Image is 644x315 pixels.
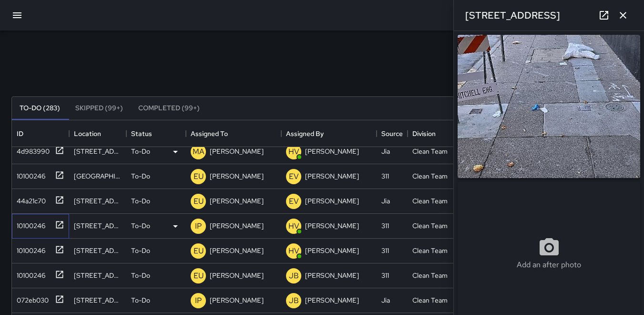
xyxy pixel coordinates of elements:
[412,295,448,305] div: Clean Team
[186,120,281,147] div: Assigned To
[131,97,207,120] button: Completed (99+)
[412,196,448,206] div: Clean Team
[381,295,390,305] div: Jia
[193,146,204,157] p: MA
[131,196,150,206] p: To-Do
[191,120,228,147] div: Assigned To
[305,295,359,305] p: [PERSON_NAME]
[381,221,389,231] div: 311
[210,295,264,305] p: [PERSON_NAME]
[131,295,150,305] p: To-Do
[13,217,45,231] div: 10100246
[412,246,448,255] div: Clean Team
[289,270,299,282] p: JB
[69,120,126,147] div: Location
[210,171,264,181] p: [PERSON_NAME]
[194,196,204,207] p: EU
[74,246,122,255] div: 981 Mission Street
[305,147,359,156] p: [PERSON_NAME]
[74,196,122,206] div: 1038 Mission Street
[289,196,299,207] p: EV
[381,147,390,156] div: Jia
[74,120,101,147] div: Location
[408,120,467,147] div: Division
[13,168,45,181] div: 10100246
[17,120,23,147] div: ID
[126,120,186,147] div: Status
[305,271,359,280] p: [PERSON_NAME]
[288,220,299,232] p: HV
[12,97,68,120] button: To-Do (283)
[412,221,448,231] div: Clean Team
[412,147,448,156] div: Clean Team
[74,271,122,280] div: 1198 Mission Street
[288,245,299,257] p: HV
[74,295,122,305] div: 224 6th Street
[210,221,264,231] p: [PERSON_NAME]
[412,120,436,147] div: Division
[381,246,389,255] div: 311
[194,171,204,182] p: EU
[305,196,359,206] p: [PERSON_NAME]
[381,196,390,206] div: Jia
[74,147,122,156] div: 184 6th Street
[195,220,202,232] p: IP
[305,221,359,231] p: [PERSON_NAME]
[381,120,403,147] div: Source
[305,171,359,181] p: [PERSON_NAME]
[210,246,264,255] p: [PERSON_NAME]
[13,292,49,305] div: 072eb030
[131,246,150,255] p: To-Do
[131,271,150,280] p: To-Do
[210,147,264,156] p: [PERSON_NAME]
[412,171,448,181] div: Clean Team
[131,171,150,181] p: To-Do
[74,221,122,231] div: 970 Folsom Street
[13,192,46,206] div: 44a21c70
[194,270,204,282] p: EU
[288,146,299,157] p: HV
[286,120,324,147] div: Assigned By
[13,143,50,156] div: 4d983990
[210,271,264,280] p: [PERSON_NAME]
[131,221,150,231] p: To-Do
[12,120,69,147] div: ID
[381,271,389,280] div: 311
[13,267,45,280] div: 10100246
[131,147,150,156] p: To-Do
[289,295,299,306] p: JB
[289,171,299,182] p: EV
[281,120,377,147] div: Assigned By
[131,120,152,147] div: Status
[305,246,359,255] p: [PERSON_NAME]
[194,245,204,257] p: EU
[195,295,202,306] p: IP
[210,196,264,206] p: [PERSON_NAME]
[412,271,448,280] div: Clean Team
[381,171,389,181] div: 311
[68,97,131,120] button: Skipped (99+)
[74,171,122,181] div: 1015 Market Street
[377,120,408,147] div: Source
[13,242,45,255] div: 10100246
